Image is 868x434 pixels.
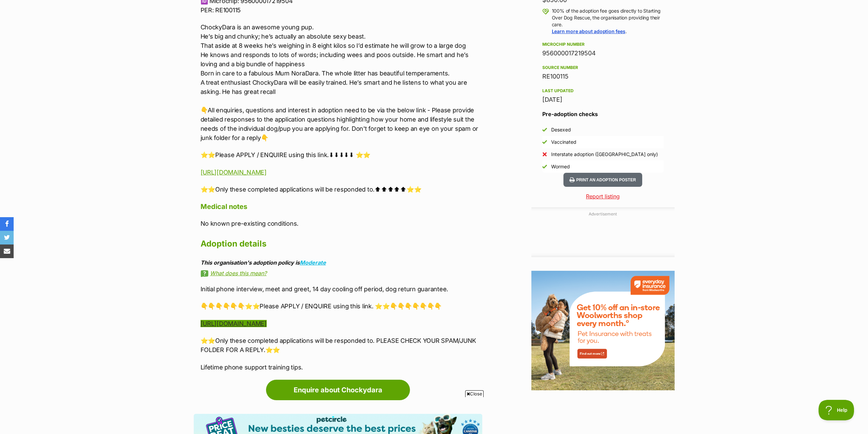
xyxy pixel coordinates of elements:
[201,270,482,276] a: What does this mean?
[551,151,658,158] div: Interstate adoption ([GEOGRAPHIC_DATA] only)
[201,219,482,228] p: No known pre-existing conditions.
[563,173,642,187] button: Print an adoption poster
[201,320,267,327] a: [URL][DOMAIN_NAME]
[542,127,547,132] img: Yes
[201,23,482,142] p: ChockyDara is an awesome young pup. He’s big and chunky; he’s actually an absolute sexy beast. Th...
[542,88,664,94] div: Last updated
[819,400,854,420] iframe: Help Scout Beacon - Open
[542,95,664,104] div: [DATE]
[465,390,484,397] span: Close
[551,126,571,133] div: Desexed
[542,152,547,157] img: No
[551,163,570,170] div: Wormed
[531,207,675,257] div: Advertisement
[531,192,675,200] a: Report listing
[310,400,558,431] iframe: Advertisement
[266,380,410,400] a: Enquire about Chockydara
[201,236,482,251] h2: Adoption details
[201,150,482,159] p: ⭐⭐Please APPLY / ENQUIRE using this link.⬇⬇⬇⬇⬇ ⭐⭐
[201,185,482,194] p: ⭐⭐Only these completed applications will be responded to.⬆⬆⬆⬆⬆⭐⭐
[201,284,482,294] p: Initial phone interview, meet and greet, 14 day cooling off period, dog return guarantee.
[542,110,664,118] h3: Pre-adoption checks
[542,48,664,58] div: 956000017219504
[201,302,482,311] p: 👇👇👇👇👇👇⭐⭐Please APPLY / ENQUIRE using this link. ⭐⭐👇👇👇👇👇👇👇
[201,336,482,354] p: ⭐⭐Only these completed applications will be responded to. PLEASE CHECK YOUR SPAM/JUNK FOLDER FOR ...
[542,72,664,81] div: RE100115
[542,42,664,47] div: Microchip number
[300,259,326,266] a: Moderate
[201,363,482,372] p: Lifetime phone support training tips.
[201,202,482,211] h4: Medical notes
[552,8,664,35] p: 100% of the adoption fee goes directly to Starting Over Dog Rescue, the organisation providing th...
[551,139,576,145] div: Vaccinated
[531,271,675,390] img: Everyday Insurance by Woolworths promotional banner
[201,169,267,176] a: [URL][DOMAIN_NAME]
[542,140,547,144] img: Yes
[552,28,626,34] a: Learn more about adoption fees
[201,260,482,266] div: This organisation's adoption policy is
[542,65,664,70] div: Source number
[542,164,547,169] img: Yes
